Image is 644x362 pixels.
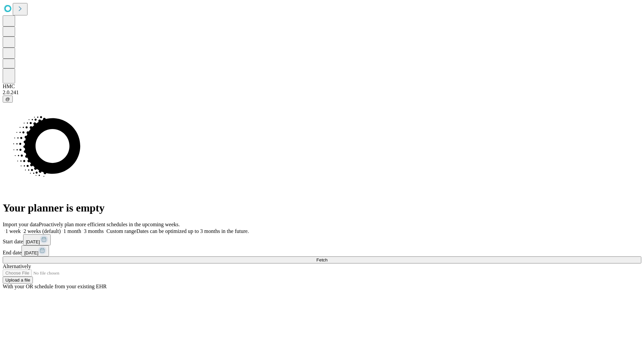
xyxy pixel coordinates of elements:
[3,277,33,284] button: Upload a file
[23,234,51,245] button: [DATE]
[3,202,641,214] h1: Your planner is empty
[63,228,81,234] span: 1 month
[21,245,49,256] button: [DATE]
[3,222,39,227] span: Import your data
[26,239,40,244] span: [DATE]
[3,245,641,256] div: End date
[3,83,641,89] div: HMC
[5,228,21,234] span: 1 week
[3,234,641,245] div: Start date
[137,228,249,234] span: Dates can be optimized up to 3 months in the future.
[3,284,107,289] span: With your OR schedule from your existing EHR
[3,96,13,103] button: @
[3,263,31,269] span: Alternatively
[3,89,641,96] div: 2.0.241
[3,256,641,263] button: Fetch
[84,228,104,234] span: 3 months
[106,228,136,234] span: Custom range
[5,97,10,102] span: @
[39,222,180,227] span: Proactively plan more efficient schedules in the upcoming weeks.
[24,250,38,255] span: [DATE]
[23,228,61,234] span: 2 weeks (default)
[316,257,327,262] span: Fetch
